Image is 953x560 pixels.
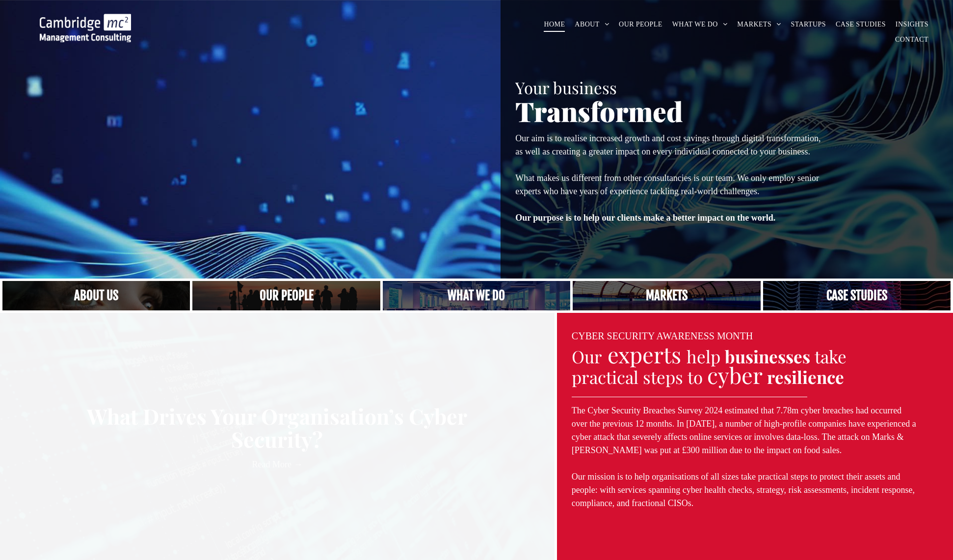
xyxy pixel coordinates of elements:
[572,345,847,389] span: take practical steps to
[572,472,915,508] span: Our mission is to help organisations of all sizes take practical steps to protect their assets an...
[570,17,614,32] a: ABOUT
[515,173,819,196] span: What makes us different from other consultancies is our team. We only employ senior experts who h...
[831,17,891,32] a: CASE STUDIES
[572,331,753,341] font: CYBER SECURITY AWARENESS MONTH
[572,345,602,368] span: Our
[572,406,916,455] span: The Cyber Security Breaches Survey 2024 estimated that 7.78m cyber breaches had occurred over the...
[687,345,720,368] span: help
[786,17,831,32] a: STARTUPS
[7,405,547,451] a: What Drives Your Organisation’s Cyber Security?
[890,32,933,47] a: CONTACT
[707,360,763,389] span: cyber
[608,339,681,369] span: experts
[515,213,775,223] strong: Our purpose is to help our clients make a better impact on the world.
[192,281,380,310] a: A crowd in silhouette at sunset, on a rise or lookout point
[891,17,933,32] a: INSIGHTS
[725,345,810,368] strong: businesses
[614,17,667,32] a: OUR PEOPLE
[383,281,570,310] a: A yoga teacher lifting his whole body off the ground in the peacock pose
[515,93,683,129] span: Transformed
[515,133,821,156] span: Our aim is to realise increased growth and cost savings through digital transformation, as well a...
[2,281,190,310] a: Close up of woman's face, centered on her eyes
[667,17,733,32] a: WHAT WE DO
[767,365,844,388] strong: resilience
[732,17,786,32] a: MARKETS
[40,14,131,42] img: Go to Homepage
[539,17,570,32] a: HOME
[7,458,547,471] a: Read More →
[515,76,617,98] span: Your business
